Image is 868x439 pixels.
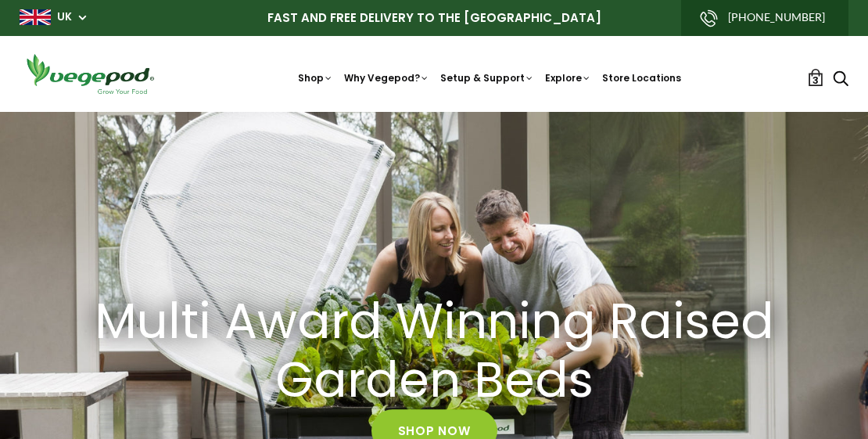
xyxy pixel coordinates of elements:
a: Search [833,71,848,88]
a: Store Locations [602,71,681,85]
a: Explore [545,71,591,85]
a: UK [57,9,72,25]
a: Why Vegepod? [344,71,429,85]
img: Vegepod [20,52,160,96]
img: gb_large.png [20,9,51,25]
span: 3 [812,73,819,88]
a: Multi Award Winning Raised Garden Beds [84,293,784,410]
a: 3 [807,69,824,86]
a: Setup & Support [440,71,534,85]
a: Shop [298,71,333,85]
